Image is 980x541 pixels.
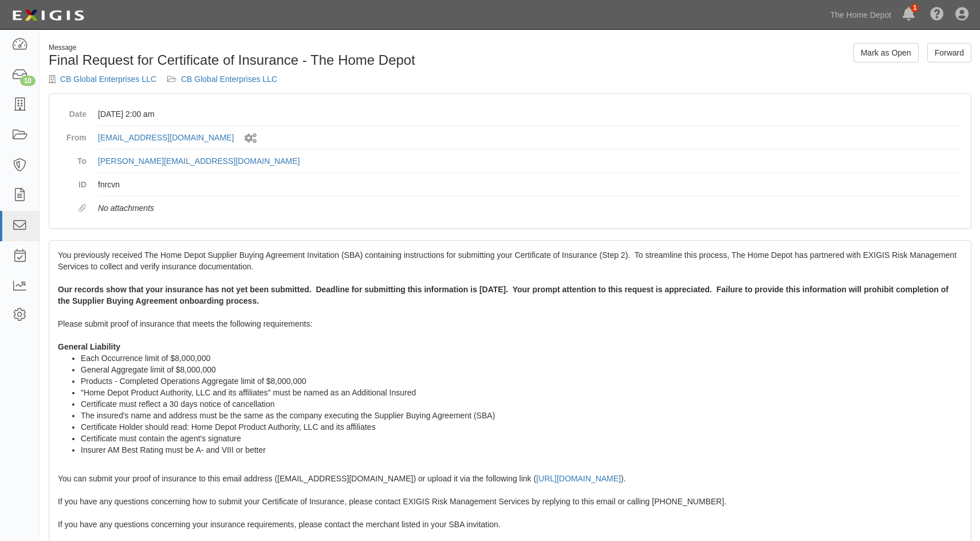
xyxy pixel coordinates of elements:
li: Certificate Holder should read: Home Depot Product Authority, LLC and its affiliates [81,421,962,433]
li: Certificate must contain the agent's signature [81,433,962,444]
img: logo-5460c22ac91f19d4615b14bd174203de0afe785f0fc80cf4dbbc73dc1793850b.png [9,5,88,26]
a: Forward [927,43,971,62]
strong: General Liability [58,342,120,351]
a: [EMAIL_ADDRESS][DOMAIN_NAME] [98,133,234,142]
b: Our records show that your insurance has not yet been submitted. Deadline for submitting this inf... [58,285,948,305]
li: Insurer AM Best Rating must be A- and VIII or better [81,444,962,456]
em: No attachments [98,203,154,213]
li: Products - Completed Operations Aggregate limit of $8,000,000 [81,375,962,387]
li: "Home Depot Product Authority, LLC and its affiliates" must be named as an Additional Insured [81,387,962,398]
dd: [DATE] 2:00 am [98,103,962,126]
i: Help Center - Complianz [930,8,944,22]
li: Each Occurrence limit of $8,000,000 [81,352,962,364]
dt: Date [58,103,86,120]
a: [PERSON_NAME][EMAIL_ADDRESS][DOMAIN_NAME] [98,156,300,166]
a: Mark as Open [853,43,919,62]
i: Sent by system workflow [245,134,257,143]
h1: Final Request for Certificate of Insurance - The Home Depot [49,53,502,68]
i: Attachments [78,205,86,213]
li: The insured's name and address must be the same as the company executing the Supplier Buying Agre... [81,410,962,421]
dt: From [58,126,86,143]
div: Message [49,43,502,53]
li: General Aggregate limit of $8,000,000 [81,364,962,375]
a: The Home Depot [825,3,898,26]
li: Certificate must reflect a 30 days notice of cancellation [81,398,962,410]
dt: ID [58,173,86,190]
div: 10 [20,76,36,86]
a: CB Global Enterprises LLC [60,75,156,84]
dt: To [58,150,86,167]
a: CB Global Enterprises LLC [181,75,277,84]
a: [URL][DOMAIN_NAME] [536,474,621,483]
dd: fnrcvn [98,173,962,197]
